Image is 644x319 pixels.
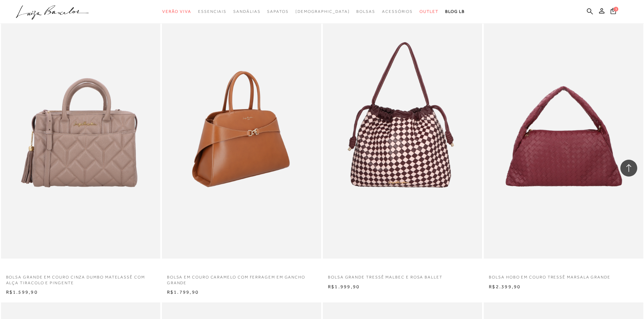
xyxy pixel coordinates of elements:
img: BOLSA EM COURO CARAMELO COM FERRAGEM EM GANCHO GRANDE [163,20,321,259]
a: BOLSA EM COURO CARAMELO COM FERRAGEM EM GANCHO GRANDE [163,21,320,258]
a: BOLSA EM COURO CARAMELO COM FERRAGEM EM GANCHO GRANDE [162,270,321,286]
a: noSubCategoriesText [295,5,350,18]
img: BOLSA HOBO EM COURO TRESSÊ MARSALA GRANDE [484,21,642,258]
span: Sapatos [267,9,288,14]
a: categoryNavScreenReaderText [233,5,260,18]
span: Bolsas [356,9,375,14]
span: R$1.599,90 [6,289,38,295]
a: BLOG LB [445,5,465,18]
span: Outlet [420,9,438,14]
img: BOLSA GRANDE TRESSÊ MALBEC E ROSA BALLET [324,21,481,258]
a: BOLSA HOBO EM COURO TRESSÊ MARSALA GRANDE [484,270,643,280]
span: Verão Viva [162,9,191,14]
span: Essenciais [198,9,226,14]
span: Sandálias [233,9,260,14]
a: BOLSA HOBO EM COURO TRESSÊ MARSALA GRANDE BOLSA HOBO EM COURO TRESSÊ MARSALA GRANDE [484,21,642,258]
a: categoryNavScreenReaderText [198,5,226,18]
a: BOLSA GRANDE EM COURO CINZA DUMBO MATELASSÊ COM ALÇA TIRACOLO E PINGENTE BOLSA GRANDE EM COURO CI... [2,21,160,258]
a: categoryNavScreenReaderText [382,5,413,18]
a: categoryNavScreenReaderText [356,5,375,18]
a: BOLSA GRANDE TRESSÊ MALBEC E ROSA BALLET [323,270,482,280]
a: categoryNavScreenReaderText [267,5,288,18]
a: BOLSA GRANDE EM COURO CINZA DUMBO MATELASSÊ COM ALÇA TIRACOLO E PINGENTE [1,270,160,286]
img: BOLSA GRANDE EM COURO CINZA DUMBO MATELASSÊ COM ALÇA TIRACOLO E PINGENTE [2,21,160,258]
span: R$1.999,90 [328,284,360,289]
a: categoryNavScreenReaderText [420,5,438,18]
a: BOLSA GRANDE TRESSÊ MALBEC E ROSA BALLET BOLSA GRANDE TRESSÊ MALBEC E ROSA BALLET [324,21,481,258]
span: R$2.399,90 [489,284,521,289]
span: Acessórios [382,9,413,14]
span: [DEMOGRAPHIC_DATA] [295,9,350,14]
button: 1 [609,7,618,17]
span: BLOG LB [445,9,465,14]
span: R$1.799,90 [167,289,199,295]
span: 1 [614,7,618,11]
a: categoryNavScreenReaderText [162,5,191,18]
